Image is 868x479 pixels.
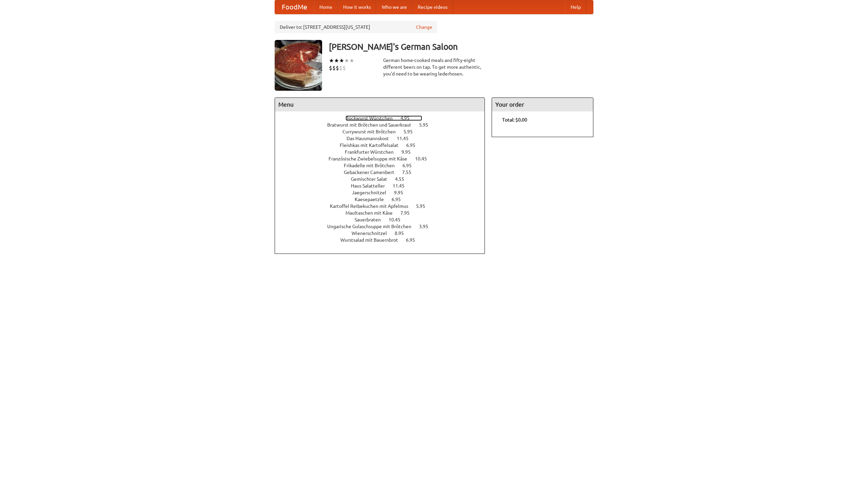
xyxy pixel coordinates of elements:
[351,183,392,189] span: Haus Salatteller
[406,143,422,148] span: 6.95
[275,0,314,14] a: FoodMe
[338,0,376,14] a: How it works
[275,21,437,33] div: Deliver to: [STREET_ADDRESS][US_STATE]
[345,149,423,155] a: Frankfurter Würstchen 9.95
[352,231,416,236] a: Wienerschnitzel 8.95
[342,64,346,72] li: $
[346,115,399,121] span: Bockwurst Würstchen
[406,237,422,243] span: 6.95
[275,98,485,111] h4: Menu
[352,231,394,236] span: Wienerschnitzel
[330,203,415,209] span: Kartoffel Reibekuchen mit Apfelmus
[344,57,349,64] li: ★
[416,24,432,30] a: Change
[416,203,432,209] span: 5.95
[400,210,416,216] span: 7.95
[275,40,322,91] img: angular.jpg
[400,115,416,121] span: 4.95
[334,57,339,64] li: ★
[395,231,411,236] span: 8.95
[345,149,400,155] span: Frankfurter Würstchen
[344,170,401,175] span: Gebackener Camenbert
[340,143,405,148] span: Fleishkas mit Kartoffelsalat
[376,0,412,14] a: Who we are
[352,190,416,195] a: Jaegerschnitzel 9.95
[344,163,424,168] a: Frikadelle mit Brötchen 6.95
[351,183,417,189] a: Haus Salatteller 11.45
[395,176,411,182] span: 4.55
[394,190,410,195] span: 9.95
[342,129,425,134] a: Currywurst mit Brötchen 5.95
[393,183,411,189] span: 11.45
[355,217,413,222] a: Sauerbraten 10.45
[344,163,401,168] span: Frikadelle mit Brötchen
[349,57,354,64] li: ★
[419,224,435,229] span: 3.95
[351,176,394,182] span: Gemischter Salat
[327,224,441,229] a: Ungarische Gulaschsuppe mit Brötchen 3.95
[415,156,434,161] span: 10.45
[383,57,485,77] div: German home-cooked meals and fifty-eight different beers on tap. To get more authentic, you'd nee...
[565,0,586,14] a: Help
[351,176,417,182] a: Gemischter Salat 4.55
[355,197,391,202] span: Kaesepaetzle
[314,0,338,14] a: Home
[412,0,453,14] a: Recipe videos
[397,136,415,141] span: 11.45
[339,57,344,64] li: ★
[502,117,527,123] b: Total: $0.00
[402,163,418,168] span: 6.95
[329,156,414,161] span: Französische Zwiebelsuppe mit Käse
[346,210,399,216] span: Maultaschen mit Käse
[401,149,417,155] span: 9.95
[330,203,438,209] a: Kartoffel Reibekuchen mit Apfelmus 5.95
[347,136,421,141] a: Das Hausmannskost 11.45
[392,197,408,202] span: 6.95
[402,170,418,175] span: 7.55
[355,217,388,222] span: Sauerbraten
[389,217,407,222] span: 10.45
[332,64,336,72] li: $
[355,197,413,202] a: Kaesepaetzle 6.95
[403,129,419,134] span: 5.95
[329,64,332,72] li: $
[329,57,334,64] li: ★
[336,64,339,72] li: $
[352,190,393,195] span: Jaegerschnitzel
[329,156,439,161] a: Französische Zwiebelsuppe mit Käse 10.45
[342,129,402,134] span: Currywurst mit Brötchen
[329,40,593,53] h3: [PERSON_NAME]'s German Saloon
[340,143,428,148] a: Fleishkas mit Kartoffelsalat 6.95
[340,237,428,243] a: Wurstsalad mit Bauernbrot 6.95
[344,170,424,175] a: Gebackener Camenbert 7.55
[346,210,422,216] a: Maultaschen mit Käse 7.95
[347,136,396,141] span: Das Hausmannskost
[327,224,418,229] span: Ungarische Gulaschsuppe mit Brötchen
[327,122,441,128] a: Bratwurst mit Brötchen und Sauerkraut 5.95
[419,122,435,128] span: 5.95
[327,122,418,128] span: Bratwurst mit Brötchen und Sauerkraut
[339,64,342,72] li: $
[492,98,593,111] h4: Your order
[346,115,422,121] a: Bockwurst Würstchen 4.95
[340,237,405,243] span: Wurstsalad mit Bauernbrot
